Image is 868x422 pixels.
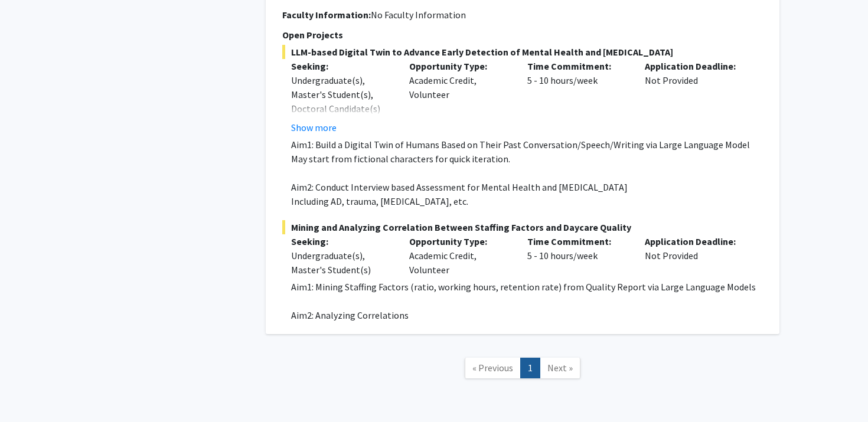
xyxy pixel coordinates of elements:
iframe: Chat [9,369,50,413]
p: Aim1: Mining Staffing Factors (ratio, working hours, retention rate) from Quality Report via Larg... [291,280,763,294]
p: May start from fictional characters for quick iteration. [291,152,763,166]
p: Including AD, trauma, [MEDICAL_DATA], etc. [291,194,763,208]
span: LLM-based Digital Twin to Advance Early Detection of Mental Health and [MEDICAL_DATA] [282,45,763,59]
div: 5 - 10 hours/week [518,59,637,135]
span: Mining and Analyzing Correlation Between Staffing Factors and Daycare Quality [282,220,763,234]
p: Open Projects [282,28,763,42]
p: Seeking: [291,234,391,248]
p: Seeking: [291,59,391,73]
p: Opportunity Type: [409,59,510,73]
div: Not Provided [636,234,754,277]
span: Next » [547,362,573,374]
p: Time Commitment: [527,234,628,248]
div: Academic Credit, Volunteer [400,234,518,277]
div: Undergraduate(s), Master's Student(s) [291,248,391,277]
nav: Page navigation [266,346,779,394]
a: Next Page [540,358,580,378]
div: Undergraduate(s), Master's Student(s), Doctoral Candidate(s) (PhD, MD, DMD, PharmD, etc.) [291,73,391,144]
p: Aim2: Conduct Interview based Assessment for Mental Health and [MEDICAL_DATA] [291,180,763,194]
button: Show more [291,120,337,135]
div: Not Provided [636,59,754,135]
span: « Previous [472,362,513,374]
b: Faculty Information: [282,9,371,21]
p: Time Commitment: [527,59,628,73]
p: Opportunity Type: [409,234,510,248]
p: Aim2: Analyzing Correlations [291,308,763,322]
p: Aim1: Build a Digital Twin of Humans Based on Their Past Conversation/Speech/Writing via Large La... [291,138,763,152]
div: 5 - 10 hours/week [518,234,637,277]
p: Application Deadline: [645,59,745,73]
span: No Faculty Information [371,9,466,21]
div: Academic Credit, Volunteer [400,59,518,135]
a: 1 [520,358,540,378]
a: Previous Page [465,358,521,378]
p: Application Deadline: [645,234,745,248]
